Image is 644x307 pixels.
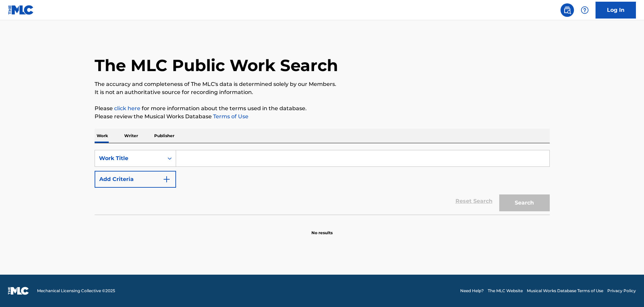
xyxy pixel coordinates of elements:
[527,288,603,294] a: Musical Works Database Terms of Use
[95,55,338,75] h1: The MLC Public Work Search
[460,288,484,294] a: Need Help?
[122,129,140,143] p: Writer
[37,288,115,294] span: Mechanical Licensing Collective © 2025
[95,150,550,215] form: Search Form
[212,113,248,120] a: Terms of Use
[95,88,550,96] p: It is not an authoritative source for recording information.
[488,288,523,294] a: The MLC Website
[578,3,591,17] div: Help
[311,222,333,236] p: No results
[581,6,589,14] img: help
[152,129,176,143] p: Publisher
[8,287,29,295] img: logo
[8,5,34,15] img: MLC Logo
[95,171,176,188] button: Add Criteria
[596,2,636,19] a: Log In
[95,129,110,143] p: Work
[163,175,171,183] img: 9d2ae6d4665cec9f34b9.svg
[95,80,550,88] p: The accuracy and completeness of The MLC's data is determined solely by our Members.
[563,6,571,14] img: search
[114,105,140,112] a: click here
[561,3,574,17] a: Public Search
[99,154,160,162] div: Work Title
[607,288,636,294] a: Privacy Policy
[95,113,550,121] p: Please review the Musical Works Database
[95,104,550,113] p: Please for more information about the terms used in the database.
[610,275,644,307] iframe: Chat Widget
